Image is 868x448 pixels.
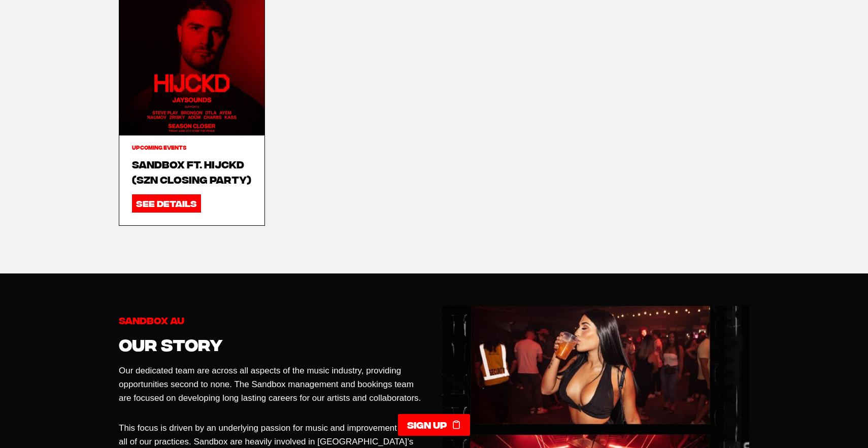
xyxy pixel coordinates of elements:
a: SEE DETAILS [132,194,201,212]
a: Upcoming Events [132,144,186,150]
a: Sign up [398,414,470,436]
a: Sandbox ft. HIJCKD (SZN CLOSING PARTY) [132,156,252,187]
span: Sign up [407,418,447,432]
h1: Our Story [119,331,426,356]
p: Our dedicated team are across all aspects of the music industry, providing opportunities second t... [119,364,426,405]
h6: SANDBOX au [119,313,426,327]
